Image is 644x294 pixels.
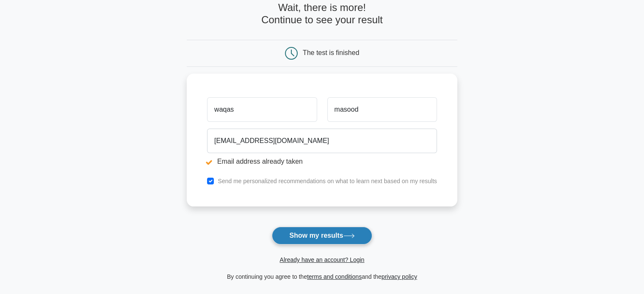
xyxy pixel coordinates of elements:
[327,97,437,122] input: Last name
[187,2,457,26] h4: Wait, there is more! Continue to see your result
[272,227,372,245] button: Show my results
[182,272,462,282] div: By continuing you agree to the and the
[218,178,437,184] label: Send me personalized recommendations on what to learn next based on my results
[381,273,417,280] a: privacy policy
[207,129,437,153] input: Email
[279,256,364,263] a: Already have an account? Login
[307,273,362,280] a: terms and conditions
[303,49,359,56] div: The test is finished
[207,97,317,122] input: First name
[207,157,437,167] li: Email address already taken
